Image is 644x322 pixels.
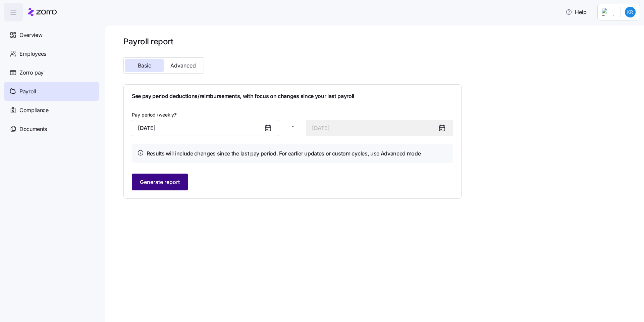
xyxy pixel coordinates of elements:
[306,120,453,136] input: End date
[19,31,42,39] span: Overview
[138,63,151,68] span: Basic
[19,106,49,114] span: Compliance
[19,87,36,96] span: Payroll
[123,36,462,47] h1: Payroll report
[132,174,188,190] button: Generate report
[19,125,47,133] span: Documents
[4,82,99,101] a: Payroll
[140,178,180,186] span: Generate report
[4,120,99,138] a: Documents
[381,150,421,157] a: Advanced mode
[132,111,178,119] label: Pay period (weekly)
[132,93,453,100] h1: See pay period deductions/reimbursements, with focus on changes since your last payroll
[566,8,587,16] span: Help
[4,63,99,82] a: Zorro pay
[4,101,99,120] a: Compliance
[602,8,615,16] img: Employer logo
[560,5,592,19] button: Help
[132,120,279,136] input: Start date
[291,122,294,131] span: -
[170,63,196,68] span: Advanced
[19,68,44,77] span: Zorro pay
[625,7,636,17] img: 51792b6ac7dd2491e32c07edb1a063e5
[4,44,99,63] a: Employees
[147,149,421,158] h4: Results will include changes since the last pay period. For earlier updates or custom cycles, use
[19,50,46,58] span: Employees
[4,26,99,44] a: Overview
